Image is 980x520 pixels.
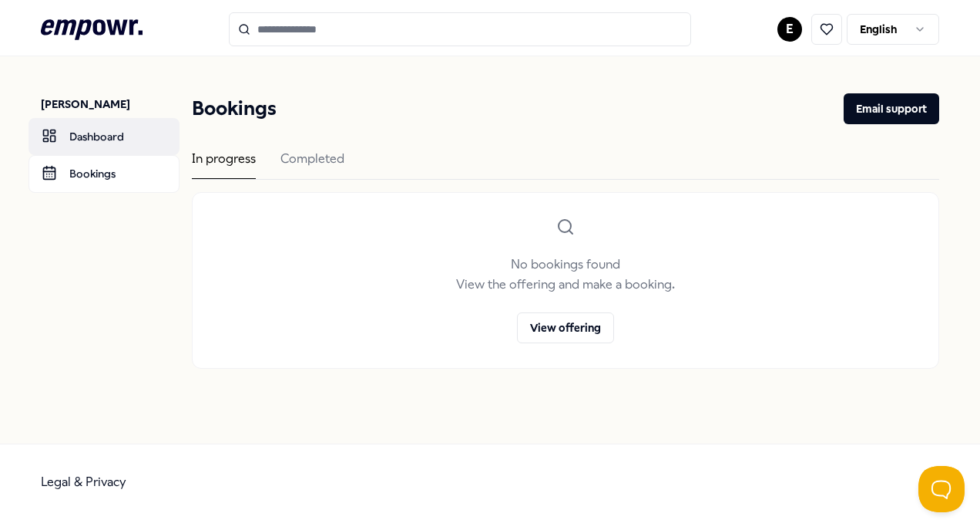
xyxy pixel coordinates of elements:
[29,155,180,192] a: Bookings
[229,12,691,46] input: Search for products, categories or subcategories
[456,255,675,294] p: No bookings found View the offering and make a booking.
[192,149,256,179] div: In progress
[41,96,180,112] p: [PERSON_NAME]
[918,466,965,512] iframe: Help Scout Beacon - Open
[41,474,126,489] a: Legal & Privacy
[280,149,344,179] div: Completed
[192,93,277,124] h1: Bookings
[777,17,802,42] button: E
[29,118,180,155] a: Dashboard
[844,93,939,124] button: Email support
[517,312,614,343] button: View offering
